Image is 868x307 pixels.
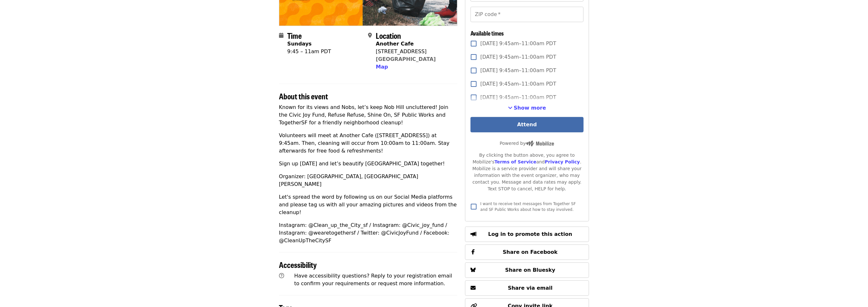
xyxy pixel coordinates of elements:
[480,80,556,88] span: [DATE] 9:45am–11:00am PDT
[279,221,457,245] p: Instagram: @Clean_up_the_City_sf / Instagram: @Civic_joy_fund / Instagram: @wearetogethersf / Twi...
[465,227,589,242] button: Log in to promote this action
[279,193,457,216] p: Let's spread the word by following us on our Social Media platforms and please tag us with all yo...
[376,41,414,47] strong: Another Cafe
[368,32,372,38] i: map-marker-alt icon
[376,64,388,70] span: Map
[465,280,589,296] button: Share via email
[471,7,584,22] input: ZIP code
[279,273,284,279] i: question-circle icon
[471,117,584,132] button: Attend
[279,132,457,155] p: Volunteers will meet at Another Cafe ([STREET_ADDRESS]) at 9:45am. Then, cleaning will occur from...
[279,104,457,127] p: Known for its views and Nobs, let’s keep Nob Hill uncluttered! Join the Civic Joy Fund, Refuse Re...
[287,30,302,41] span: Time
[465,262,589,278] button: Share on Bluesky
[508,285,553,291] span: Share via email
[508,104,546,112] button: See more timeslots
[376,30,401,41] span: Location
[503,249,558,255] span: Share on Facebook
[480,40,556,47] span: [DATE] 9:45am–11:00am PDT
[376,63,388,71] button: Map
[287,41,312,47] strong: Sundays
[505,267,555,273] span: Share on Bluesky
[526,141,554,146] img: Powered by Mobilize
[294,273,452,286] span: Have accessibility questions? Reply to your registration email to confirm your requirements or re...
[471,152,584,192] div: By clicking the button above, you agree to Mobilize's and . Mobilize is a service provider and wi...
[279,90,328,102] span: About this event
[480,202,576,212] span: I want to receive text messages from Together SF and SF Public Works about how to stay involved.
[500,141,554,146] span: Powered by
[514,105,546,111] span: Show more
[545,159,580,164] a: Privacy Policy
[376,48,436,55] div: [STREET_ADDRESS]
[279,259,317,270] span: Accessibility
[279,173,457,188] p: Organizer: [GEOGRAPHIC_DATA], [GEOGRAPHIC_DATA][PERSON_NAME]
[376,56,436,62] a: [GEOGRAPHIC_DATA]
[488,231,572,237] span: Log in to promote this action
[287,48,331,55] div: 9:45 – 11am PDT
[279,32,283,38] i: calendar icon
[471,29,504,37] span: Available times
[480,94,556,101] span: [DATE] 9:45am–11:00am PDT
[480,53,556,61] span: [DATE] 9:45am–11:00am PDT
[480,67,556,74] span: [DATE] 9:45am–11:00am PDT
[279,160,457,168] p: Sign up [DATE] and let’s beautify [GEOGRAPHIC_DATA] together!
[495,159,536,164] a: Terms of Service
[465,245,589,260] button: Share on Facebook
